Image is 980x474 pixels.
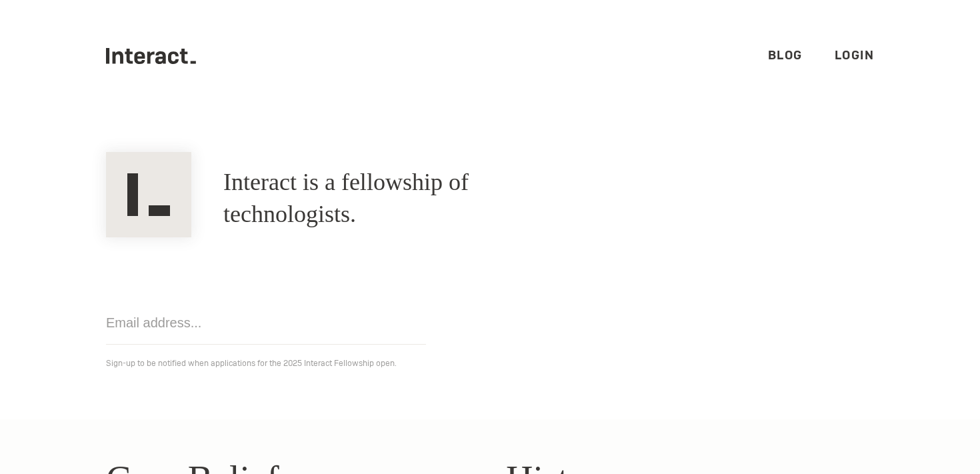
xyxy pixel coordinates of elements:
[106,152,191,237] img: Interact Logo
[223,167,583,231] h1: Interact is a fellowship of technologists.
[835,47,875,63] a: Login
[106,301,426,345] input: Email address...
[768,47,803,63] a: Blog
[106,355,874,371] p: Sign-up to be notified when applications for the 2025 Interact Fellowship open.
